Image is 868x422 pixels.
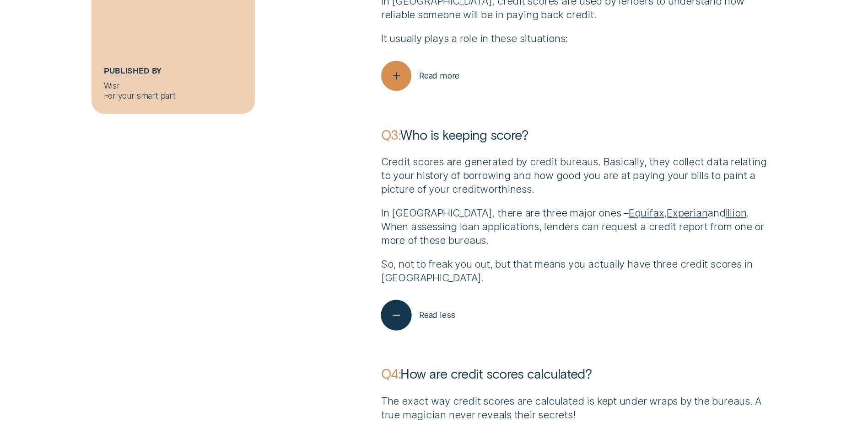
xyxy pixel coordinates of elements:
h5: Published By [104,65,243,81]
p: It usually plays a role in these situations: [381,32,776,46]
a: Experian [667,207,707,219]
p: How are credit scores calculated? [381,365,776,382]
p: Who is keeping score? [381,127,776,143]
button: Read less [381,300,455,330]
button: Read more [381,61,459,91]
span: Read less [419,310,455,320]
div: Wisr [104,81,243,101]
p: In [GEOGRAPHIC_DATA], there are three major ones – , and . When assessing loan applications, lend... [381,206,776,248]
a: Equifax [629,207,664,219]
div: For your smart part [104,91,243,101]
p: So, not to freak you out, but that means you actually have three credit scores in [GEOGRAPHIC_DATA]. [381,258,776,285]
span: Read more [419,71,459,81]
p: The exact way credit scores are calculated is kept under wraps by the bureaus. A true magician ne... [381,395,776,422]
strong: Q4: [381,365,400,381]
p: Credit scores are generated by credit bureaus. Basically, they collect data relating to your hist... [381,155,776,196]
strong: Q3: [381,127,400,142]
a: Illion [726,207,747,219]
